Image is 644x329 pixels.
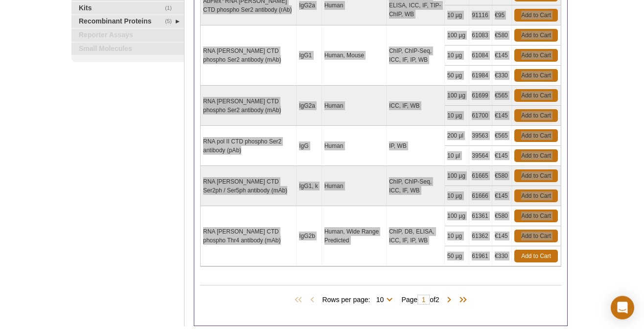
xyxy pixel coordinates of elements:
a: RNA [PERSON_NAME] CTD phospho Thr4 antibody (mAb) [203,227,294,245]
td: €580 [492,166,512,186]
a: Small Molecules [71,43,184,55]
td: 61665 [469,166,492,186]
h2: Products (19) [200,285,561,285]
a: Add to Cart [514,250,558,262]
td: €580 [492,25,512,46]
td: Human, Wide Range Predicted [322,206,387,266]
span: Page of [396,295,444,305]
span: (5) [165,15,177,28]
td: 61084 [469,46,492,66]
td: €145 [492,146,512,166]
td: 61699 [469,86,492,106]
a: Add to Cart [514,89,558,102]
td: Human [322,86,387,126]
td: 100 µg [445,25,469,46]
a: Add to Cart [514,149,558,162]
td: €330 [492,66,512,86]
td: €145 [492,226,512,246]
span: First Page [293,295,307,305]
a: Add to Cart [514,109,558,122]
td: 100 µg [445,166,469,186]
a: RNA [PERSON_NAME] CTD phospho Ser2 antibody (mAb) [203,47,294,64]
td: 50 µg [445,246,469,266]
td: 61961 [469,246,492,266]
td: 91116 [469,5,492,25]
td: 200 µl [445,126,469,146]
td: 10 µl [445,146,469,166]
a: Add to Cart [514,129,558,142]
a: Add to Cart [514,210,558,222]
span: 2 [436,296,439,304]
td: 10 µg [445,186,469,206]
span: Next Page [444,295,454,305]
a: Add to Cart [514,49,558,62]
td: €565 [492,86,512,106]
td: ChIP, ChIP-Seq, ICC, IF, WB [387,166,445,206]
td: 50 µg [445,66,469,86]
td: ICC, IF, WB [387,86,445,126]
td: €145 [492,106,512,126]
td: IgG1, k [297,166,322,206]
a: Reporter Assays [71,29,184,42]
a: (5)Recombinant Proteins [71,15,184,28]
td: Human [322,166,387,206]
td: 61361 [469,206,492,226]
div: Open Intercom Messenger [611,296,634,319]
a: (1)Kits [71,2,184,15]
a: Add to Cart [514,169,558,182]
td: 61362 [469,226,492,246]
td: 39563 [469,126,492,146]
td: 61083 [469,25,492,46]
a: Add to Cart [514,29,558,42]
td: 10 µg [445,106,469,126]
span: Last Page [454,295,469,305]
td: 61700 [469,106,492,126]
td: 10 µg [445,5,469,25]
td: IgG2b [297,206,322,266]
td: 100 µg [445,86,469,106]
td: €580 [492,206,512,226]
td: 39564 [469,146,492,166]
td: IP, WB [387,126,445,166]
td: €330 [492,246,512,266]
a: RNA pol II CTD phospho Ser2 antibody (pAb) [203,137,294,155]
td: IgG2a [297,86,322,126]
a: RNA [PERSON_NAME] CTD Ser2ph / Ser5ph antibody (mAb) [203,177,294,195]
td: €565 [492,126,512,146]
a: RNA [PERSON_NAME] CTD phospho Ser2 antibody (mAb) [203,97,294,115]
a: Add to Cart [514,9,558,22]
td: IgG1 [297,25,322,86]
td: €145 [492,186,512,206]
td: 10 µg [445,46,469,66]
span: (1) [165,2,177,15]
td: €145 [492,46,512,66]
td: Human, Mouse [322,25,387,86]
td: Human [322,126,387,166]
td: ChIP, ChIP-Seq, ICC, IF, IP, WB [387,25,445,86]
td: 100 µg [445,206,469,226]
span: Rows per page: [322,294,396,304]
td: IgG [297,126,322,166]
td: €95 [492,5,512,25]
a: Add to Cart [514,189,558,202]
td: 10 µg [445,226,469,246]
td: 61984 [469,66,492,86]
td: 61666 [469,186,492,206]
td: ChIP, DB, ELISA, ICC, IF, IP, WB [387,206,445,266]
a: Add to Cart [514,69,558,82]
a: Add to Cart [514,230,558,242]
span: Previous Page [307,295,317,305]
